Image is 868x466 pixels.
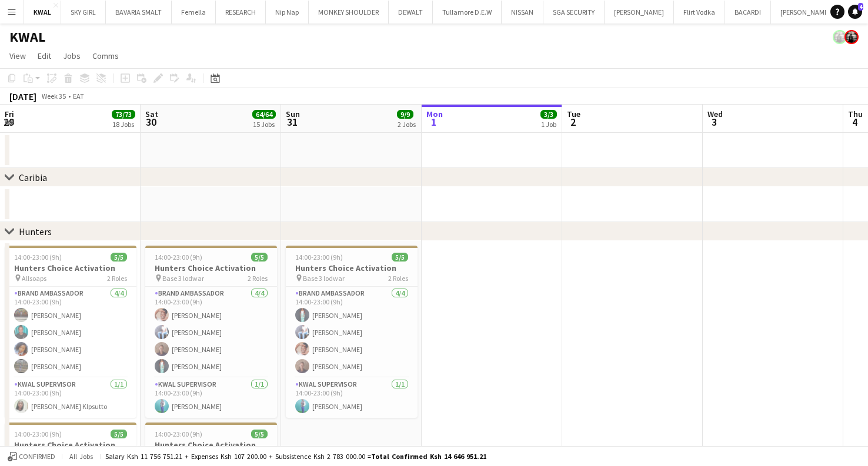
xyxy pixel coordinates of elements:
[833,30,847,44] app-user-avatar: simon yonni
[145,246,277,418] app-job-card: 14:00-23:00 (9h)5/5Hunters Choice Activation Base 3 lodwar2 RolesBrand Ambassador4/414:00-23:00 (...
[111,253,127,262] span: 5/5
[295,253,343,262] span: 14:00-23:00 (9h)
[22,274,46,283] span: Allsoaps
[5,246,136,418] app-job-card: 14:00-23:00 (9h)5/5Hunters Choice Activation Allsoaps2 RolesBrand Ambassador4/414:00-23:00 (9h)[P...
[88,48,123,63] a: Comms
[145,287,277,378] app-card-role: Brand Ambassador4/414:00-23:00 (9h)[PERSON_NAME][PERSON_NAME][PERSON_NAME][PERSON_NAME]
[286,263,418,273] h3: Hunters Choice Activation
[112,120,135,129] div: 18 Jobs
[38,51,51,61] span: Edit
[397,110,413,119] span: 9/9
[252,110,276,119] span: 64/64
[9,28,45,46] h1: KWAL
[9,51,26,61] span: View
[3,115,14,129] span: 29
[172,1,216,24] button: Femella
[565,115,580,129] span: 2
[303,274,345,283] span: Base 3 lodwar
[541,120,556,129] div: 1 Job
[105,452,486,461] div: Salary Ksh 11 756 751.21 + Expenses Ksh 107 200.00 + Subsistence Ksh 2 783 000.00 =
[145,263,277,273] h3: Hunters Choice Activation
[286,378,418,418] app-card-role: KWAL SUPERVISOR1/114:00-23:00 (9h)[PERSON_NAME]
[92,51,119,61] span: Comms
[540,110,557,119] span: 3/3
[6,450,57,463] button: Confirmed
[107,274,127,283] span: 2 Roles
[567,109,580,119] span: Tue
[67,452,95,461] span: All jobs
[5,287,136,378] app-card-role: Brand Ambassador4/414:00-23:00 (9h)[PERSON_NAME][PERSON_NAME][PERSON_NAME][PERSON_NAME]
[309,1,389,24] button: MONKEY SHOULDER
[33,48,56,63] a: Edit
[162,274,204,283] span: Base 3 lodwar
[286,109,300,119] span: Sun
[251,430,268,438] span: 5/5
[14,253,62,262] span: 14:00-23:00 (9h)
[5,109,14,119] span: Fri
[216,1,266,24] button: RESEARCH
[543,1,605,24] button: SGA SECURITY
[155,430,202,438] span: 14:00-23:00 (9h)
[143,115,158,129] span: 30
[844,30,859,44] app-user-avatar: simon yonni
[388,274,408,283] span: 2 Roles
[286,246,418,418] app-job-card: 14:00-23:00 (9h)5/5Hunters Choice Activation Base 3 lodwar2 RolesBrand Ambassador4/414:00-23:00 (...
[73,92,84,100] div: EAT
[433,1,502,24] button: Tullamore D.E.W
[392,253,408,262] span: 5/5
[106,1,172,24] button: BAVARIA SMALT
[725,1,771,24] button: BACARDI
[24,1,61,24] button: KWAL
[502,1,543,24] button: NISSAN
[5,48,31,63] a: View
[848,5,862,19] a: 4
[14,430,62,438] span: 14:00-23:00 (9h)
[145,109,158,119] span: Sat
[266,1,309,24] button: Nip Nap
[63,51,81,61] span: Jobs
[251,253,268,262] span: 5/5
[19,452,55,461] span: Confirmed
[5,440,136,450] h3: Hunters Choice Activation
[707,109,723,119] span: Wed
[284,115,300,129] span: 31
[145,440,277,450] h3: Hunters Choice Activation
[371,452,486,461] span: Total Confirmed Ksh 14 646 951.21
[848,109,863,119] span: Thu
[19,226,52,237] div: Hunters
[706,115,723,129] span: 3
[19,172,47,183] div: Caribia
[846,115,863,129] span: 4
[155,253,202,262] span: 14:00-23:00 (9h)
[605,1,674,24] button: [PERSON_NAME]
[286,287,418,378] app-card-role: Brand Ambassador4/414:00-23:00 (9h)[PERSON_NAME][PERSON_NAME][PERSON_NAME][PERSON_NAME]
[398,120,416,129] div: 2 Jobs
[5,263,136,273] h3: Hunters Choice Activation
[248,274,268,283] span: 2 Roles
[425,115,443,129] span: 1
[253,120,275,129] div: 15 Jobs
[61,1,106,24] button: SKY GIRL
[5,378,136,418] app-card-role: KWAL SUPERVISOR1/114:00-23:00 (9h)[PERSON_NAME] KIpsutto
[58,48,85,63] a: Jobs
[9,90,36,102] div: [DATE]
[112,110,135,119] span: 73/73
[389,1,433,24] button: DEWALT
[111,430,127,438] span: 5/5
[426,109,443,119] span: Mon
[674,1,725,24] button: Flirt Vodka
[39,92,68,100] span: Week 35
[858,3,863,11] span: 4
[145,378,277,418] app-card-role: KWAL SUPERVISOR1/114:00-23:00 (9h)[PERSON_NAME]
